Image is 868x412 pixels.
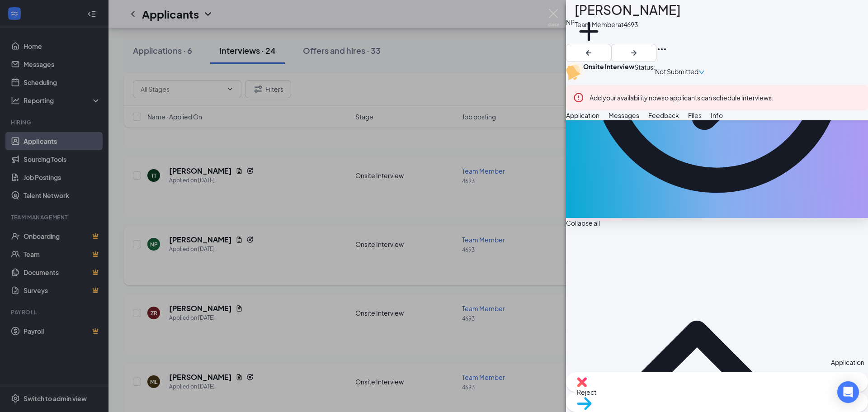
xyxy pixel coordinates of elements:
div: Application [831,357,864,367]
div: Team Member at 4693 [575,20,681,29]
div: Open Intercom Messenger [837,381,859,403]
svg: Ellipses [656,44,667,55]
span: so applicants can schedule interviews. [590,94,774,102]
span: Application [566,111,599,119]
button: Add your availability now [590,93,661,102]
button: PlusAdd a tag [575,17,603,56]
svg: ArrowRight [628,47,639,58]
span: Not Submitted [655,66,698,76]
b: Onsite Interview [583,62,634,71]
div: NP [566,17,575,27]
span: Files [688,111,702,119]
span: Info [711,111,723,119]
span: down [698,69,705,76]
span: Reject [577,387,857,397]
svg: Plus [575,17,603,46]
button: ArrowLeftNew [566,44,611,62]
span: Messages [609,111,639,119]
svg: Error [573,92,584,103]
button: ArrowRight [611,44,656,62]
div: Status : [634,62,655,81]
svg: ArrowLeftNew [583,47,594,58]
span: Feedback [648,111,679,119]
span: Collapse all [566,218,868,228]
